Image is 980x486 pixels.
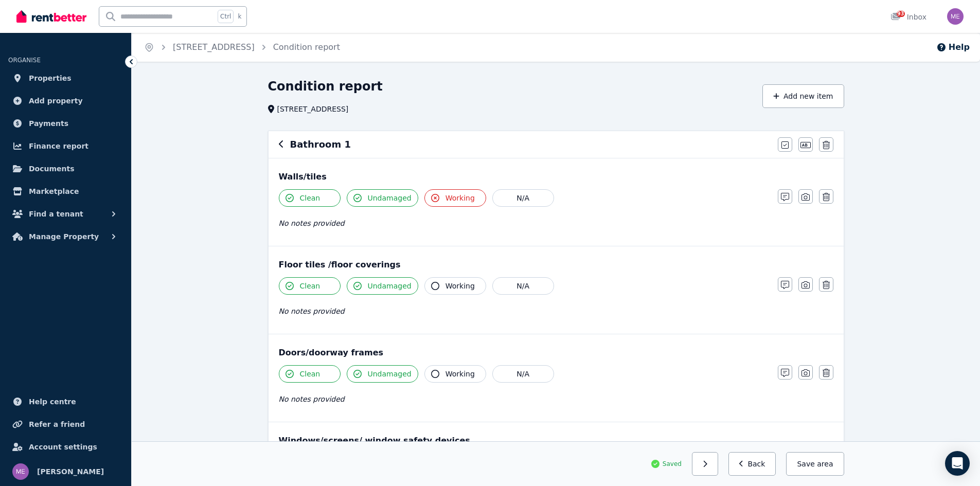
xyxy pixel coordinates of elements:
[8,181,123,202] a: Marketplace
[347,365,418,383] button: Undamaged
[8,204,123,224] button: Find a tenant
[8,57,41,64] span: ORGANISE
[279,219,345,227] span: No notes provided
[424,277,486,295] button: Working
[368,193,412,203] span: Undamaged
[8,91,123,111] a: Add property
[300,193,320,203] span: Clean
[277,104,349,114] span: [STREET_ADDRESS]
[279,347,833,359] div: Doors/doorway frames
[218,10,234,23] span: Ctrl
[29,395,76,408] span: Help centre
[347,189,418,207] button: Undamaged
[897,11,905,17] span: 93
[492,277,554,295] button: N/A
[762,84,844,108] button: Add new item
[29,230,99,243] span: Manage Property
[368,369,412,379] span: Undamaged
[238,12,241,21] span: k
[300,369,320,379] span: Clean
[446,193,475,203] span: Working
[347,277,418,295] button: Undamaged
[29,441,97,453] span: Account settings
[273,42,340,52] a: Condition report
[173,42,255,52] a: [STREET_ADDRESS]
[663,460,682,468] span: Saved
[279,395,345,403] span: No notes provided
[279,307,345,315] span: No notes provided
[8,113,123,134] a: Payments
[290,137,351,152] h6: Bathroom 1
[8,68,123,88] a: Properties
[279,259,833,271] div: Floor tiles /floor coverings
[279,365,341,383] button: Clean
[728,452,776,476] button: Back
[29,185,79,197] span: Marketplace
[817,459,833,469] span: area
[268,78,383,95] h1: Condition report
[279,277,341,295] button: Clean
[936,41,970,53] button: Help
[8,437,123,457] a: Account settings
[446,369,475,379] span: Working
[29,117,68,130] span: Payments
[945,451,970,476] div: Open Intercom Messenger
[492,189,554,207] button: N/A
[279,189,341,207] button: Clean
[8,158,123,179] a: Documents
[890,12,926,22] div: Inbox
[132,33,352,62] nav: Breadcrumb
[12,463,29,480] img: Melinda Enriquez
[368,281,412,291] span: Undamaged
[424,189,486,207] button: Working
[947,8,964,25] img: Melinda Enriquez
[8,391,123,412] a: Help centre
[29,208,83,220] span: Find a tenant
[16,9,86,24] img: RentBetter
[279,435,833,447] div: Windows/screens/ window safety devices
[37,465,104,478] span: [PERSON_NAME]
[279,171,833,183] div: Walls/tiles
[29,418,85,430] span: Refer a friend
[300,281,320,291] span: Clean
[29,72,72,84] span: Properties
[424,365,486,383] button: Working
[8,414,123,435] a: Refer a friend
[786,452,844,476] button: Save area
[29,95,83,107] span: Add property
[492,365,554,383] button: N/A
[8,226,123,247] button: Manage Property
[446,281,475,291] span: Working
[29,163,75,175] span: Documents
[8,136,123,156] a: Finance report
[29,140,88,152] span: Finance report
